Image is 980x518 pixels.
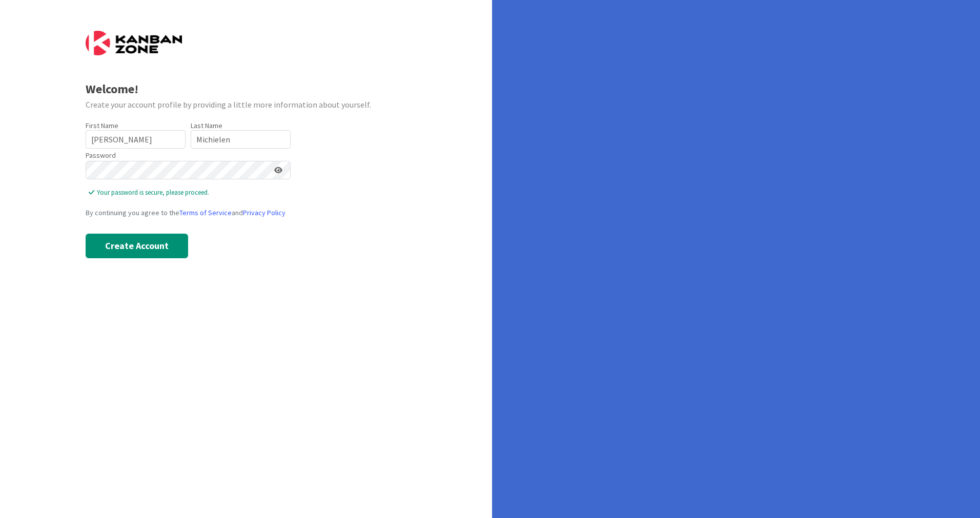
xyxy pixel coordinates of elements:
span: Your password is secure, please proceed. [89,188,291,198]
button: Create Account [86,234,188,258]
a: Terms of Service [179,208,232,217]
label: Last Name [191,121,222,130]
div: Create your account profile by providing a little more information about yourself. [86,98,407,111]
label: Password [86,150,116,161]
a: Privacy Policy [243,208,285,217]
div: By continuing you agree to the and [86,208,407,218]
div: Welcome! [86,80,407,98]
img: Kanban Zone [86,31,182,55]
label: First Name [86,121,118,130]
